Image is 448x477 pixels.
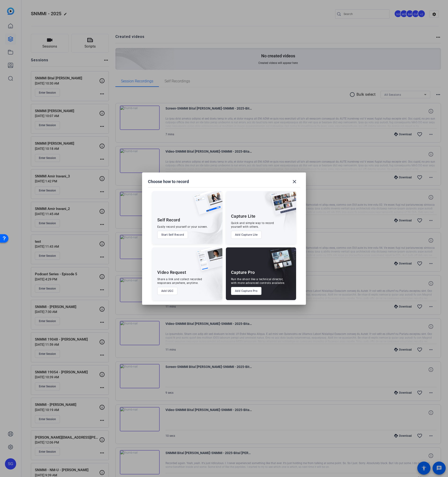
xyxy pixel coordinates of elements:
div: Quick and simple way to record yourself with others. [231,221,274,229]
div: Video Request [157,270,186,275]
div: Easily record yourself or your screen. [157,225,208,229]
button: Start Self Record [157,231,188,239]
div: Capture Pro [231,270,255,275]
img: embarkstudio-capture-lite.png [254,191,296,238]
img: self-record.png [190,191,222,219]
div: Run the shoot like a technical director, with more advanced controls available. [231,277,285,285]
img: embarkstudio-capture-pro.png [261,253,296,300]
div: Share a link and collect recorded responses anywhere, anytime. [157,277,202,285]
img: ugc-content.png [193,247,222,276]
img: capture-pro.png [265,247,296,276]
div: Self Record [157,217,180,223]
mat-icon: close [292,179,297,184]
img: embarkstudio-self-record.png [182,201,222,244]
button: Add Capture Lite [231,231,262,239]
img: embarkstudio-ugc-content.png [195,262,222,300]
button: Add Capture Pro [231,287,262,295]
h1: Choose how to record [148,179,189,184]
img: capture-lite.png [267,191,296,220]
div: Capture Lite [231,213,256,219]
button: Add UGC [157,287,178,295]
